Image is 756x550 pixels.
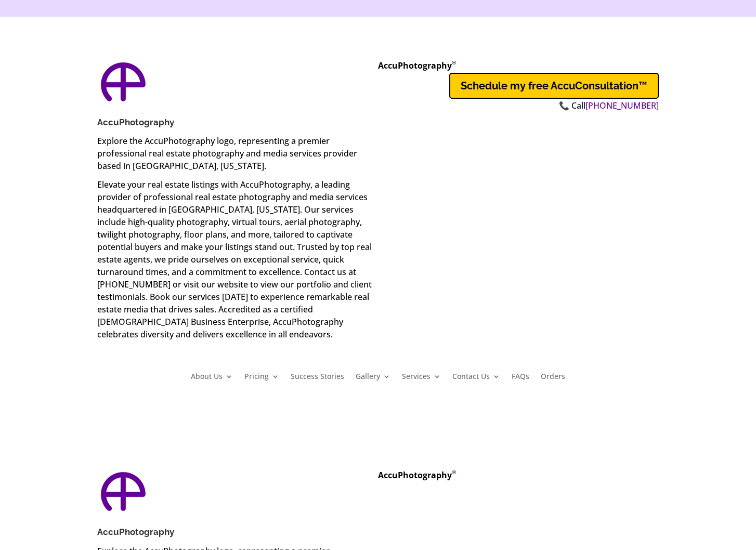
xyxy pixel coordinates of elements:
sup: Registered Trademark [452,59,457,66]
a: FAQs [512,373,529,384]
sup: Registered Trademark [452,468,457,476]
img: AccuPhotography [97,468,149,520]
a: Pricing [244,373,279,384]
a: AccuPhotography Logo - Professional Real Estate Photography and Media Services in Dallas, Texas [97,512,149,523]
a: Contact Us [452,373,500,384]
h3: AccuPhotography [97,527,378,542]
h3: AccuPhotography [97,117,378,133]
a: Gallery [356,373,390,384]
a: Services [402,373,441,384]
p: Elevate your real estate listings with AccuPhotography, a leading provider of professional real e... [97,178,378,341]
a: [PHONE_NUMBER] [585,100,659,111]
a: AccuPhotography Logo - Professional Real Estate Photography and Media Services in Dallas, Texas [97,102,149,113]
a: Success Stories [291,373,344,384]
img: AccuPhotography [97,59,149,111]
strong: AccuPhotography [378,469,452,481]
span: 📞 Call [559,100,659,111]
a: Schedule my free AccuConsultation™ [449,73,659,99]
strong: AccuPhotography [378,60,452,71]
p: Explore the AccuPhotography logo, representing a premier professional real estate photography and... [97,135,378,172]
a: Orders [541,373,565,384]
a: About Us [191,373,233,384]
